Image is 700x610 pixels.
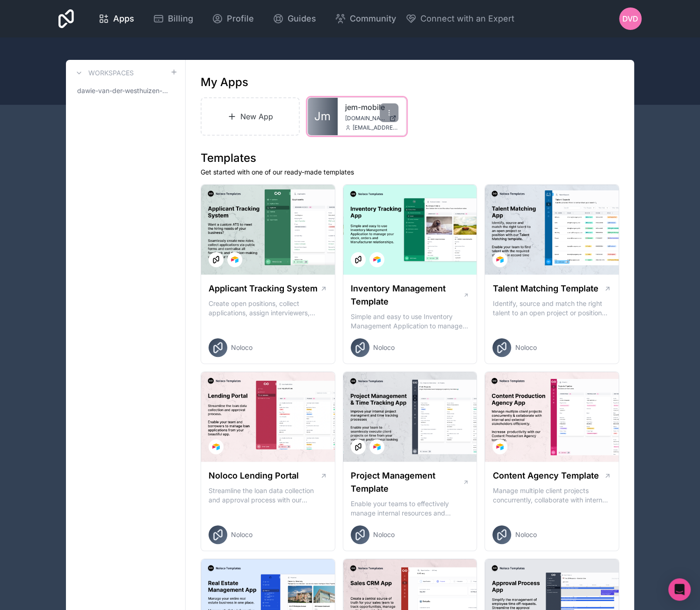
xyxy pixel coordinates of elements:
[327,8,404,29] a: Community
[227,12,254,25] span: Profile
[353,124,398,131] span: [EMAIL_ADDRESS][DOMAIN_NAME]
[373,443,381,450] img: Airtable Logo
[201,75,248,90] h1: My Apps
[351,282,463,308] h1: Inventory Management Template
[288,12,316,25] span: Guides
[201,167,619,177] p: Get started with one of our ready-made templates
[73,82,178,99] a: dawie-van-der-westhuizen-workspace
[201,151,619,166] h1: Templates
[351,469,462,495] h1: Project Management Template
[492,282,598,295] h1: Talent Matching Template
[201,97,300,136] a: New App
[496,256,504,263] img: Airtable Logo
[209,486,327,505] p: Streamline the loan data collection and approval process with our Lending Portal template.
[77,86,170,95] span: dawie-van-der-westhuizen-workspace
[622,13,638,24] span: Dvd
[308,98,338,135] a: Jm
[314,109,331,124] span: Jm
[209,299,327,318] p: Create open positions, collect applications, assign interviewers, centralise candidate feedback a...
[73,67,134,79] a: Workspaces
[405,12,514,25] button: Connect with an Expert
[373,530,395,539] span: Noloco
[231,256,238,263] img: Airtable Logo
[515,530,536,539] span: Noloco
[351,312,469,331] p: Simple and easy to use Inventory Management Application to manage your stock, orders and Manufact...
[145,8,201,29] a: Billing
[88,68,134,78] h3: Workspaces
[496,443,504,450] img: Airtable Logo
[373,343,395,352] span: Noloco
[345,102,398,113] a: jem-mobile
[209,282,318,295] h1: Applicant Tracking System
[204,8,261,29] a: Profile
[231,530,253,539] span: Noloco
[212,443,220,450] img: Airtable Logo
[515,343,536,352] span: Noloco
[492,299,611,318] p: Identify, source and match the right talent to an open project or position with our Talent Matchi...
[492,469,599,482] h1: Content Agency Template
[91,8,142,29] a: Apps
[420,12,514,25] span: Connect with an Expert
[231,343,253,352] span: Noloco
[668,578,691,601] div: Open Intercom Messenger
[350,12,396,25] span: Community
[351,499,469,518] p: Enable your teams to effectively manage internal resources and execute client projects on time.
[209,469,299,482] h1: Noloco Lending Portal
[345,115,385,122] span: [DOMAIN_NAME]
[113,12,134,25] span: Apps
[265,8,324,29] a: Guides
[345,115,398,122] a: [DOMAIN_NAME]
[492,486,611,505] p: Manage multiple client projects concurrently, collaborate with internal and external stakeholders...
[373,256,381,263] img: Airtable Logo
[168,12,193,25] span: Billing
